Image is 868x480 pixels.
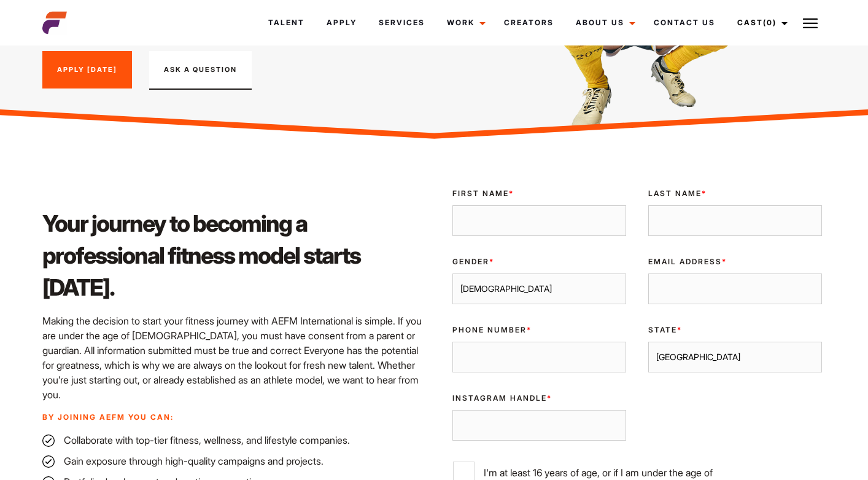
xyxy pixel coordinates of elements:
label: Last Name [648,188,822,199]
h2: Your journey to becoming a professional fitness model starts [DATE]. [42,208,427,304]
a: Cast(0) [726,6,795,39]
label: Email Address [648,256,822,267]
img: Burger icon [803,16,818,31]
label: First Name [452,188,626,199]
p: Making the decision to start your fitness journey with AEFM International is simple. If you are u... [42,313,427,402]
button: Ask A Question [149,51,252,90]
a: Creators [493,6,565,39]
li: Gain exposure through high-quality campaigns and projects. [42,454,427,468]
a: Apply [DATE] [42,51,132,89]
a: Contact Us [643,6,726,39]
a: About Us [565,6,643,39]
img: cropped-aefm-brand-fav-22-square.png [42,10,67,35]
a: Talent [257,6,316,39]
p: By joining AEFM you can: [42,412,427,423]
label: Phone Number [452,325,626,336]
label: Instagram Handle [452,393,626,404]
a: Apply [316,6,368,39]
a: Services [368,6,436,39]
label: Gender [452,256,626,267]
a: Work [436,6,493,39]
li: Collaborate with top-tier fitness, wellness, and lifestyle companies. [42,433,427,447]
label: State [648,325,822,336]
span: (0) [763,18,777,27]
